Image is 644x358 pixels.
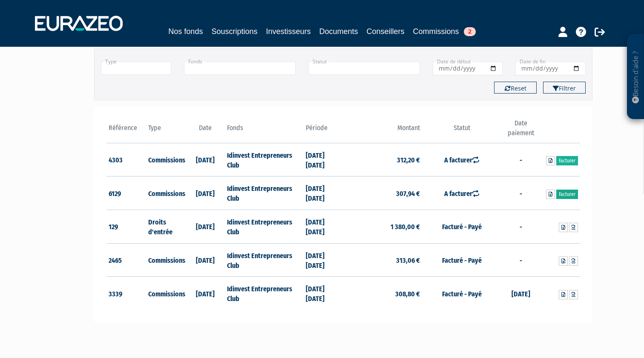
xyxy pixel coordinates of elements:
[501,210,541,244] td: -
[146,119,186,143] th: Type
[543,82,586,94] button: Filtrer
[106,243,146,277] td: 2465
[422,119,501,143] th: Statut
[225,143,304,176] td: Idinvest Entrepreneurs Club
[472,156,479,163] i: Ré-ouvert le 14/10/2025
[343,143,422,176] td: 312,20 €
[413,26,476,39] a: Commissions2
[494,82,537,94] button: Reset
[343,277,422,310] td: 308,80 €
[225,277,304,310] td: Idinvest Entrepreneurs Club
[319,26,358,37] a: Documents
[146,210,186,244] td: Droits d'entrée
[304,143,343,176] td: [DATE] [DATE]
[185,277,225,310] td: [DATE]
[106,210,146,244] td: 129
[225,210,304,244] td: Idinvest Entrepreneurs Club
[422,277,501,310] td: Facturé - Payé
[343,210,422,244] td: 1 380,00 €
[472,190,479,197] i: Ré-ouvert le 14/10/2025
[304,243,343,277] td: [DATE] [DATE]
[367,26,405,37] a: Conseillers
[185,243,225,277] td: [DATE]
[225,243,304,277] td: Idinvest Entrepreneurs Club
[146,243,186,277] td: Commissions
[422,210,501,244] td: Facturé - Payé
[304,176,343,210] td: [DATE] [DATE]
[185,176,225,210] td: [DATE]
[146,176,186,210] td: Commissions
[35,16,123,31] img: 1732889491-logotype_eurazeo_blanc_rvb.png
[225,119,304,143] th: Fonds
[343,243,422,277] td: 313,06 €
[146,143,186,176] td: Commissions
[422,176,501,210] td: A facturer
[266,26,310,37] a: Investisseurs
[501,143,541,176] td: -
[464,27,476,36] span: 2
[304,119,343,143] th: Période
[556,190,578,199] a: Facturer
[501,119,541,143] th: Date paiement
[501,277,541,310] td: [DATE]
[185,119,225,143] th: Date
[556,156,578,165] a: Facturer
[631,39,641,115] p: Besoin d'aide ?
[185,143,225,176] td: [DATE]
[211,26,257,37] a: Souscriptions
[106,277,146,310] td: 3339
[501,243,541,277] td: -
[106,176,146,210] td: 6129
[304,277,343,310] td: [DATE] [DATE]
[501,176,541,210] td: -
[422,243,501,277] td: Facturé - Payé
[106,143,146,176] td: 4303
[422,143,501,176] td: A facturer
[185,210,225,244] td: [DATE]
[168,26,203,37] a: Nos fonds
[343,176,422,210] td: 307,94 €
[343,119,422,143] th: Montant
[106,119,146,143] th: Référence
[304,210,343,244] td: [DATE] [DATE]
[225,176,304,210] td: Idinvest Entrepreneurs Club
[146,277,186,310] td: Commissions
